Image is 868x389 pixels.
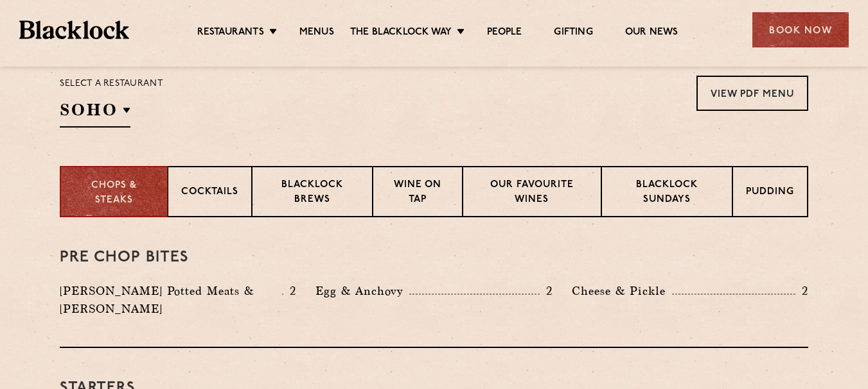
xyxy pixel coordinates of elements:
p: [PERSON_NAME] Potted Meats & [PERSON_NAME] [60,282,282,318]
p: Blacklock Sundays [615,178,719,208]
div: Book Now [752,12,849,47]
p: Pudding [746,185,794,201]
a: Our News [625,26,678,40]
p: Wine on Tap [386,178,449,208]
a: Restaurants [197,26,264,40]
p: Our favourite wines [476,178,587,208]
p: Select a restaurant [60,76,163,92]
img: BL_Textured_Logo-footer-cropped.svg [19,21,129,39]
a: The Blacklock Way [350,26,452,40]
p: 2 [540,283,553,299]
h3: Pre Chop Bites [60,249,808,266]
a: View PDF Menu [696,76,808,111]
a: People [487,26,522,40]
p: Cocktails [181,185,238,201]
h2: SOHO [60,99,130,128]
p: Chops & Steaks [74,179,154,208]
a: Menus [299,26,334,40]
p: Cheese & Pickle [572,282,672,300]
p: Egg & Anchovy [315,282,409,300]
p: 2 [283,283,296,299]
p: 2 [795,283,808,299]
p: Blacklock Brews [265,178,359,208]
a: Gifting [554,26,592,40]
